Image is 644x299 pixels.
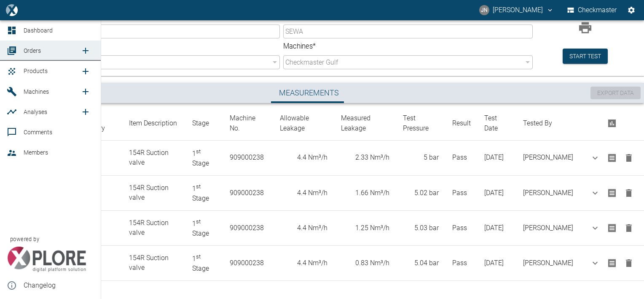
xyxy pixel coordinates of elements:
[122,140,186,175] td: 154R Suction valve
[273,106,335,141] th: Allowable Leakage
[30,11,217,21] label: Order Number
[223,246,273,281] td: 909000238
[624,3,639,18] button: Settings
[223,140,273,175] td: 909000238
[334,246,396,281] td: 0.83 Nm³/h
[122,246,186,281] td: 154R Suction valve
[334,106,396,141] th: Measured Leakage
[396,246,445,281] td: 5.04 bar
[283,11,470,21] label: Customer
[478,246,516,281] td: [DATE]
[283,55,533,69] div: Checkmaster Gulf
[272,83,346,103] button: Measurements
[566,3,619,18] button: Checkmaster
[196,183,201,190] sup: st
[478,106,516,141] th: Test Date
[192,185,209,202] span: Stage
[185,106,223,141] th: Stage
[24,47,41,54] span: Orders
[30,55,280,69] div: [GEOGRAPHIC_DATA]
[445,106,478,141] th: Result
[445,211,478,246] td: Pass
[334,211,396,246] td: 1.25 Nm³/h
[283,41,470,52] label: Machines *
[24,88,49,95] span: Machines
[223,211,273,246] td: 909000238
[516,211,580,246] td: [PERSON_NAME]
[192,255,201,263] span: 1
[478,140,516,175] td: [DATE]
[24,109,47,115] span: Analyses
[122,106,186,141] th: Item Description
[77,63,94,80] a: new /product/list/0
[30,24,280,38] input: Order Number
[24,149,48,156] span: Members
[6,4,17,16] img: logo
[334,176,396,211] td: 1.66 Nm³/h
[445,140,478,175] td: Pass
[24,27,53,34] span: Dashboard
[30,41,217,52] label: Location *
[516,140,580,175] td: [PERSON_NAME]
[604,185,620,201] div: Print Label
[604,255,620,272] div: Print Label
[396,140,445,175] td: 5 bar
[273,140,335,175] td: 4.4 Nm³/h
[478,3,555,18] button: jayan.nair@neuman-esser.ae
[604,220,620,236] div: Print Label
[122,176,186,211] td: 154R Suction valve
[223,106,273,141] th: Machine No.
[77,83,94,100] a: new /machines
[196,148,201,155] sup: st
[334,140,396,175] td: 2.33 Nm³/h
[192,220,209,237] span: Stage
[192,185,201,193] span: 1
[587,115,637,132] div: Print All Labels
[516,176,580,211] td: [PERSON_NAME]
[122,211,186,246] td: 154R Suction valve
[574,17,596,38] div: Print Report for 855702
[604,149,620,166] div: Print Label
[283,24,533,38] input: Customer
[196,218,201,225] sup: st
[196,253,201,260] sup: st
[223,176,273,211] td: 909000238
[478,176,516,211] td: [DATE]
[273,246,335,281] td: 4.4 Nm³/h
[77,42,94,59] a: new /order/list/0
[445,246,478,281] td: Pass
[192,220,201,228] span: 1
[396,106,445,141] th: Test Pressure
[24,129,52,136] span: Comments
[192,149,201,158] span: 1
[516,246,580,281] td: [PERSON_NAME]
[563,49,608,64] button: Start test
[7,247,86,272] img: Xplore Logo
[24,280,94,291] span: Changelog
[396,211,445,246] td: 5.03 bar
[478,211,516,246] td: [DATE]
[273,176,335,211] td: 4.4 Nm³/h
[273,211,335,246] td: 4.4 Nm³/h
[445,176,478,211] td: Pass
[24,68,48,74] span: Products
[479,5,489,15] div: JN
[192,149,209,167] span: Stage
[516,106,580,141] th: Tested By
[77,103,94,120] a: new /analyses/list/0
[396,176,445,211] td: 5.02 bar
[192,255,209,272] span: Stage
[10,235,39,243] span: powered by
